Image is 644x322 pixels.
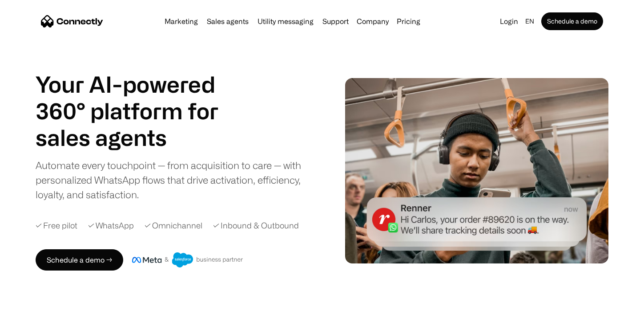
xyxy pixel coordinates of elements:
div: Company [357,15,389,27]
a: Support [319,18,352,25]
div: en [525,15,534,27]
a: home [41,15,103,28]
a: Schedule a demo [541,12,603,30]
h1: Your AI-powered 360° platform for [36,71,240,124]
ul: Language list [18,306,53,319]
div: ✓ WhatsApp [88,220,134,232]
aside: Language selected: English [9,306,53,319]
div: ✓ Inbound & Outbound [213,220,299,232]
div: en [522,15,539,27]
div: 1 of 4 [36,124,240,151]
a: Pricing [393,18,424,25]
a: Utility messaging [254,18,317,25]
a: Schedule a demo → [36,249,123,271]
a: Sales agents [203,18,252,25]
h1: sales agents [36,124,240,151]
div: carousel [36,124,240,151]
div: ✓ Free pilot [36,220,77,232]
div: Company [354,15,391,27]
a: Login [496,15,522,27]
div: ✓ Omnichannel [145,220,202,232]
img: Meta and Salesforce business partner badge. [132,252,243,267]
a: Marketing [161,18,201,25]
div: Automate every touchpoint — from acquisition to care — with personalized WhatsApp flows that driv... [36,158,316,202]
